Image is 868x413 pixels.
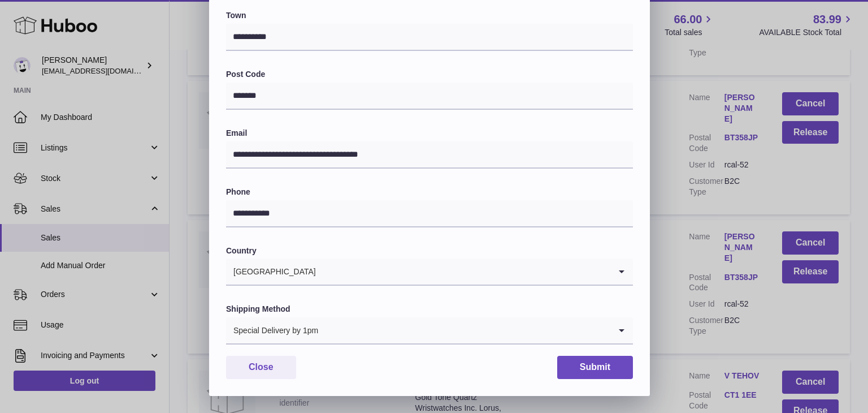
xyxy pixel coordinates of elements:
[316,259,610,285] input: Search for option
[226,317,633,345] div: Search for option
[226,317,319,343] span: Special Delivery by 1pm
[226,187,633,197] label: Phone
[226,304,633,315] label: Shipping Method
[226,128,633,139] label: Email
[226,356,296,379] button: Close
[226,259,633,286] div: Search for option
[226,246,633,256] label: Country
[226,69,633,80] label: Post Code
[557,356,633,379] button: Submit
[319,317,610,343] input: Search for option
[226,259,316,285] span: [GEOGRAPHIC_DATA]
[226,10,633,21] label: Town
